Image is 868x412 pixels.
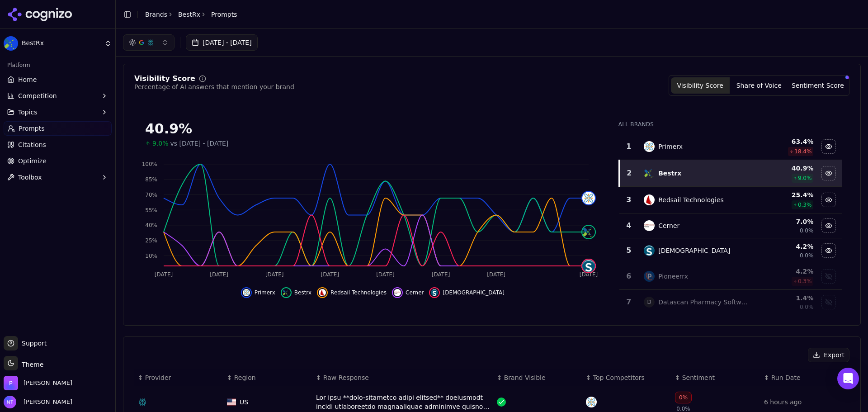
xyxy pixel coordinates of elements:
[730,77,788,94] button: Share of Voice
[138,373,220,382] div: ↕Provider
[4,36,18,51] img: BestRx
[234,373,256,382] span: Region
[145,10,237,19] nav: breadcrumb
[644,245,655,256] img: surescripts
[800,227,814,234] span: 0.0%
[145,11,167,18] a: Brands
[821,166,836,180] button: Hide bestrx data
[593,373,645,382] span: Top Competitors
[406,289,424,296] span: Cerner
[821,295,836,309] button: Show datascan pharmacy software data
[145,237,157,244] tspan: 25%
[800,303,814,311] span: 0.0%
[4,22,132,36] h5: Bazaarvoice Analytics content is not detected on this page.
[794,148,811,155] span: 18.4 %
[821,139,836,154] button: Hide primerx data
[619,133,842,160] tr: 1primerxPrimerx63.4%18.4%Hide primerx data
[675,373,757,382] div: ↕Sentiment
[658,195,724,204] div: Redsail Technologies
[504,373,546,382] span: Brand Visible
[623,141,635,152] div: 1
[18,108,38,117] span: Topics
[682,373,715,382] span: Sentiment
[145,192,157,198] tspan: 70%
[283,289,290,296] img: bestrx
[429,287,504,298] button: Hide surescripts data
[755,242,813,251] div: 4.2 %
[317,287,387,298] button: Hide redsail technologies data
[186,34,258,51] button: [DATE] - [DATE]
[4,51,55,58] abbr: Enabling validation will send analytics events to the Bazaarvoice validation service. If an event...
[243,289,250,296] img: primerx
[18,361,43,368] span: Theme
[764,373,846,382] div: ↕Run Date
[623,245,635,256] div: 5
[755,190,813,199] div: 25.4 %
[223,369,312,386] th: Region
[18,140,46,149] span: Citations
[755,267,813,276] div: 4.2 %
[800,252,814,259] span: 0.0%
[619,213,842,238] tr: 4cernerCerner7.0%0.0%Hide cerner data
[281,287,311,298] button: Hide bestrx data
[623,271,635,282] div: 6
[619,238,842,263] tr: 5surescripts[DEMOGRAPHIC_DATA]4.2%0.0%Hide surescripts data
[493,369,582,386] th: Brand Visible
[586,397,597,407] img: primerx
[145,176,157,183] tspan: 85%
[431,289,438,296] img: surescripts
[18,339,47,348] span: Support
[20,398,72,406] span: [PERSON_NAME]
[644,297,655,308] span: D
[821,243,836,258] button: Hide surescripts data
[4,137,112,152] a: Citations
[755,294,813,303] div: 1.4 %
[623,194,635,205] div: 3
[241,287,275,298] button: Hide primerx data
[134,82,294,91] div: Percentage of AI answers that mention your brand
[4,58,112,72] div: Platform
[178,10,200,19] a: BestRx
[623,220,635,231] div: 4
[142,161,157,167] tspan: 100%
[265,271,284,278] tspan: [DATE]
[240,398,248,407] span: US
[580,271,598,278] tspan: [DATE]
[316,393,490,411] div: Lor ipsu **dolo-sitametco adipi elitsed** doeiusmodt incidi utlaboreetdo magnaaliquae adminimve q...
[582,226,595,238] img: bestrx
[798,201,812,208] span: 0.3 %
[671,77,730,94] button: Visibility Score
[487,271,505,278] tspan: [DATE]
[586,373,668,382] div: ↕Top Competitors
[618,121,842,128] div: All Brands
[760,369,849,386] th: Run Date
[18,75,37,84] span: Home
[755,137,813,146] div: 63.4 %
[788,77,847,94] button: Sentiment Score
[134,75,195,82] div: Visibility Score
[321,271,340,278] tspan: [DATE]
[619,160,842,187] tr: 2bestrxBestrx40.9%9.0%Hide bestrx data
[582,260,595,272] img: surescripts
[821,269,836,284] button: Show pioneerrx data
[24,379,72,387] span: Perrill
[145,253,157,259] tspan: 10%
[155,271,173,278] tspan: [DATE]
[582,192,595,204] img: primerx
[675,392,692,403] div: 0%
[4,4,132,12] p: Analytics Inspector 1.7.0
[4,51,55,58] a: Enable Validation
[145,373,171,382] span: Provider
[671,369,760,386] th: Sentiment
[210,271,228,278] tspan: [DATE]
[821,218,836,233] button: Hide cerner data
[18,173,42,182] span: Toolbox
[227,373,309,382] div: ↕Region
[658,169,681,178] div: Bestrx
[312,369,493,386] th: Raw Response
[4,154,112,168] a: Optimize
[316,373,490,382] div: ↕Raw Response
[255,289,275,296] span: Primerx
[392,287,424,298] button: Hide cerner data
[4,72,112,87] a: Home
